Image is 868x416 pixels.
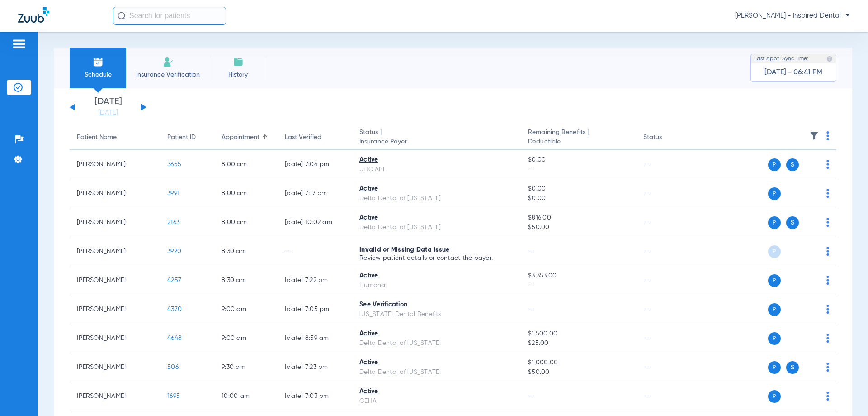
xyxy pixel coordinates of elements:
[636,237,697,266] td: --
[70,295,160,324] td: [PERSON_NAME]
[278,324,352,353] td: [DATE] 8:59 AM
[786,216,799,229] span: S
[636,266,697,295] td: --
[359,247,449,253] span: Invalid or Missing Data Issue
[214,179,278,208] td: 8:00 AM
[359,358,514,368] div: Active
[528,137,628,147] span: Deductible
[359,397,514,406] div: GEHA
[826,218,829,227] img: group-dot-blue.svg
[528,358,628,368] span: $1,000.00
[528,155,628,165] span: $0.00
[826,131,829,140] img: group-dot-blue.svg
[167,133,207,142] div: Patient ID
[222,133,259,142] div: Appointment
[167,306,182,312] span: 4370
[636,179,697,208] td: --
[93,57,104,67] img: Schedule
[528,223,628,232] span: $50.00
[826,276,829,285] img: group-dot-blue.svg
[12,38,26,49] img: hamburger-icon
[823,373,868,416] iframe: Chat Widget
[81,108,135,117] a: [DATE]
[528,165,628,174] span: --
[70,324,160,353] td: [PERSON_NAME]
[826,189,829,198] img: group-dot-blue.svg
[528,393,535,399] span: --
[359,184,514,194] div: Active
[768,187,781,200] span: P
[826,363,829,372] img: group-dot-blue.svg
[528,194,628,203] span: $0.00
[167,248,181,254] span: 3920
[768,361,781,374] span: P
[786,361,799,374] span: S
[285,133,345,142] div: Last Verified
[233,57,244,67] img: History
[167,364,179,370] span: 506
[768,245,781,258] span: P
[636,208,697,237] td: --
[70,237,160,266] td: [PERSON_NAME]
[528,184,628,194] span: $0.00
[636,125,697,150] th: Status
[754,54,808,63] span: Last Appt. Sync Time:
[70,382,160,411] td: [PERSON_NAME]
[214,266,278,295] td: 8:30 AM
[70,266,160,295] td: [PERSON_NAME]
[826,247,829,256] img: group-dot-blue.svg
[786,158,799,171] span: S
[826,56,833,62] img: last sync help info
[636,353,697,382] td: --
[214,353,278,382] td: 9:30 AM
[359,194,514,203] div: Delta Dental of [US_STATE]
[528,339,628,348] span: $25.00
[735,11,850,20] span: [PERSON_NAME] - Inspired Dental
[77,133,117,142] div: Patient Name
[278,237,352,266] td: --
[528,368,628,377] span: $50.00
[278,179,352,208] td: [DATE] 7:17 PM
[167,133,196,142] div: Patient ID
[359,155,514,165] div: Active
[359,271,514,281] div: Active
[359,281,514,290] div: Humana
[278,353,352,382] td: [DATE] 7:23 PM
[528,213,628,223] span: $816.00
[278,382,352,411] td: [DATE] 7:03 PM
[167,161,181,167] span: 3655
[214,150,278,179] td: 8:00 AM
[70,150,160,179] td: [PERSON_NAME]
[214,324,278,353] td: 9:00 AM
[359,329,514,339] div: Active
[359,165,514,174] div: UHC API
[826,334,829,343] img: group-dot-blue.svg
[636,382,697,411] td: --
[167,190,179,196] span: 3991
[18,7,49,23] img: Zuub Logo
[768,274,781,287] span: P
[359,137,514,147] span: Insurance Payer
[359,300,514,310] div: See Verification
[214,382,278,411] td: 10:00 AM
[167,277,181,283] span: 4257
[118,12,126,20] img: Search Icon
[528,248,535,254] span: --
[278,150,352,179] td: [DATE] 7:04 PM
[826,305,829,314] img: group-dot-blue.svg
[810,131,819,140] img: filter.svg
[826,160,829,169] img: group-dot-blue.svg
[222,133,270,142] div: Appointment
[528,271,628,281] span: $3,353.00
[528,281,628,290] span: --
[167,335,182,341] span: 4648
[352,125,521,150] th: Status |
[359,213,514,223] div: Active
[636,324,697,353] td: --
[278,208,352,237] td: [DATE] 10:02 AM
[521,125,636,150] th: Remaining Benefits |
[214,237,278,266] td: 8:30 AM
[167,393,180,399] span: 1695
[163,57,174,67] img: Manual Insurance Verification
